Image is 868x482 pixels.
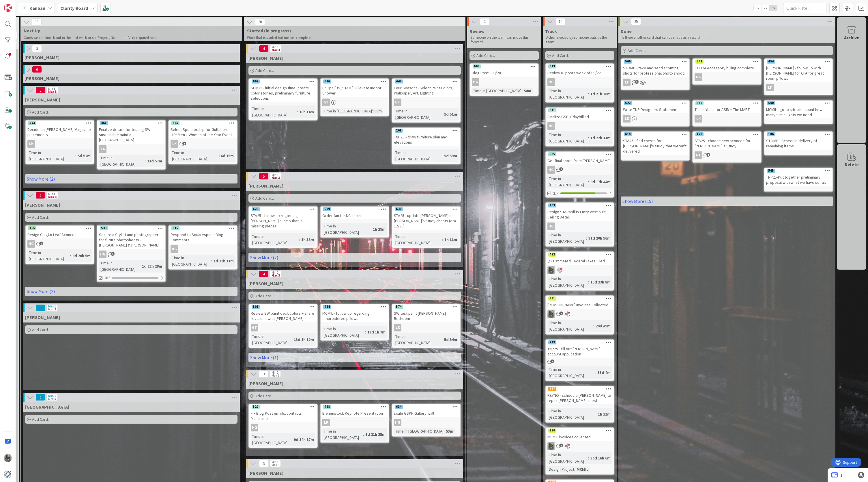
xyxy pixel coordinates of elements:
div: 535 [546,152,614,157]
div: Design Gingko Leaf Sconces [26,231,94,238]
p: Action needed by someone outside the team [546,35,613,45]
div: Design STARability Entry Vestibule Ceiling Detail [546,208,614,221]
div: DK [693,73,761,81]
div: GT [249,324,317,331]
span: 19 [32,18,42,25]
div: 617 [546,386,614,392]
div: Time in [GEOGRAPHIC_DATA] [547,88,588,100]
div: 608 [473,64,481,68]
p: Someone on the team can move this forward [471,35,538,45]
div: 31d 20h 56m [587,235,612,241]
div: 600 [764,101,833,106]
div: Thank You's for ASID + The MART [693,106,761,113]
div: Max 3 [48,90,57,93]
span: 5 [35,87,45,94]
img: PA [547,310,555,318]
div: 602 [252,79,260,84]
div: 618 [624,132,632,136]
div: Max 3 [272,176,280,179]
div: Archive [844,34,859,41]
div: 611 [546,108,614,113]
div: HG [249,424,317,431]
span: Review [469,28,484,34]
div: HG [27,240,35,248]
span: Lisa K. [25,97,60,103]
div: Write TNP Designers Statement [621,106,689,113]
span: 1 [111,252,115,256]
div: 1d 21h 10m [589,91,612,97]
div: 608Blog Post - 09/28 [470,64,538,77]
span: 5 [259,173,269,180]
span: Add Card... [32,327,50,332]
div: MCMIL - go to site and count how many turtle lights we need [764,106,833,118]
div: 630 [392,207,460,212]
div: 615 [171,226,179,230]
div: Philips [US_STATE] - Elevate Indoor Shower [321,84,389,97]
span: Add Card... [255,68,274,73]
div: 391 [546,296,614,301]
div: LT [766,84,774,91]
div: STA25 - follow up regarding [PERSON_NAME]'s lamp that is missing pieces [249,212,317,230]
div: 540Thank You's for ASID + The MART [693,101,761,113]
span: : [216,153,217,159]
div: LK [171,140,178,148]
div: LK [169,140,237,148]
div: 156 [28,226,36,230]
span: Gina [248,55,283,61]
div: 471 [693,132,761,137]
div: Four Seasons- Select Paint Colors, Wallpaper, Art, Lighting [392,84,460,97]
div: Time in [GEOGRAPHIC_DATA] [251,105,297,118]
div: Time in [GEOGRAPHIC_DATA] [251,233,299,246]
div: HG [546,78,614,86]
a: Show More (1) [248,353,461,362]
div: LT [764,84,833,91]
span: 14 [555,18,565,25]
div: 465Select Sponsorship for Gulfshore Life Men + Women of the Year Event [169,120,237,138]
div: 565 [764,168,833,173]
div: 5d 51m [443,111,459,117]
div: 533 [100,226,108,230]
div: LK [99,145,106,153]
div: 391[PERSON_NAME] Invoices Collected [546,296,614,309]
div: PA [546,266,614,274]
a: 1 [831,472,843,479]
div: 600 [767,101,775,105]
span: Gina [25,55,59,60]
div: 201 [392,128,460,133]
span: 1 [559,167,563,171]
div: Get final shots from [PERSON_NAME] [546,157,614,164]
div: HG [392,419,460,426]
div: HG [546,166,614,174]
div: 634scale GSPH Gallery wall [392,404,460,417]
div: [PERSON_NAME] - follow up with [PERSON_NAME] for CFA for great room pillows [764,64,833,82]
div: 342 [695,60,704,64]
span: : [371,226,371,232]
div: 163 [548,203,556,207]
div: Max 3 [48,195,57,198]
span: Done [621,28,632,34]
div: 565TNP25-Put together preliminary proposal with what we have so far. [764,168,833,186]
div: 471STA25 - choose new sconces for [PERSON_NAME]'s Study [693,132,761,150]
div: TNP25-Put together preliminary proposal with what we have so far. [764,173,833,186]
div: 533 [97,226,165,231]
div: Time in [GEOGRAPHIC_DATA] [472,88,521,94]
span: 2 [39,242,43,245]
span: : [588,91,589,97]
span: : [145,158,146,164]
div: Respond to Squarespace Blog Comments [169,231,237,244]
span: 5 [35,192,45,199]
p: Is there another card that can be made as a result? [622,35,832,40]
div: 565 [767,169,775,173]
div: 342COD24 Accessory billing complete [693,59,761,72]
div: HG [169,245,237,253]
div: 566 [621,59,689,64]
span: 6 [32,66,42,73]
div: PA [546,310,614,318]
div: 13d 57m [146,158,164,164]
div: HG [547,78,555,86]
div: HG [99,251,106,258]
div: 201TNP25 - draw furniture plan and elevations [392,128,460,146]
div: 442 [392,79,460,84]
div: Time in [GEOGRAPHIC_DATA] [394,233,442,246]
span: 3 [32,45,42,52]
